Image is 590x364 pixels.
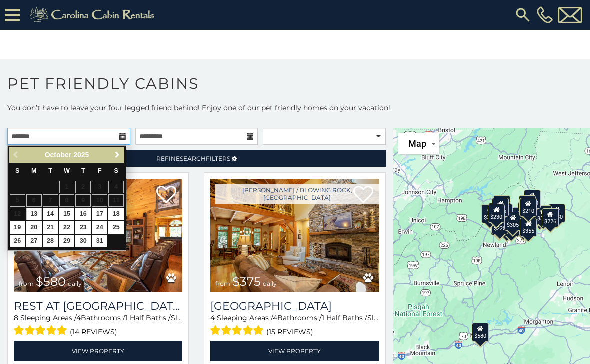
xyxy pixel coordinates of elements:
[45,151,72,159] span: October
[493,195,510,214] div: $325
[43,235,58,247] a: 28
[514,6,532,24] img: search-regular.svg
[125,313,171,322] span: 1 Half Baths /
[15,167,19,174] span: Sunday
[472,322,489,341] div: $580
[488,204,505,223] div: $230
[156,155,230,162] span: Refine Filters
[73,151,89,159] span: 2025
[503,217,520,236] div: $345
[534,6,555,23] a: [PHONE_NUMBER]
[92,208,107,220] a: 17
[322,313,367,322] span: 1 Half Baths /
[273,313,277,322] span: 4
[92,235,107,247] a: 31
[26,208,42,220] a: 13
[31,167,37,174] span: Monday
[492,198,509,217] div: $425
[76,313,81,322] span: 4
[10,221,25,234] a: 19
[108,221,124,234] a: 25
[14,313,182,338] div: Sleeping Areas / Bathrooms / Sleeps:
[108,208,124,220] a: 18
[7,150,386,167] a: RefineSearchFilters
[59,221,75,234] a: 22
[48,167,52,174] span: Tuesday
[210,341,379,361] a: View Property
[26,221,42,234] a: 20
[68,280,82,287] span: daily
[398,133,439,154] button: Change map style
[210,179,379,292] a: Mountain Song Lodge from $375 daily
[520,198,537,217] div: $210
[114,167,118,174] span: Saturday
[36,274,66,289] span: $580
[70,325,117,338] span: (14 reviews)
[215,280,230,287] span: from
[43,208,58,220] a: 14
[210,179,379,292] img: Mountain Song Lodge
[81,167,85,174] span: Thursday
[215,184,379,204] a: [PERSON_NAME] / Blowing Rock, [GEOGRAPHIC_DATA]
[43,221,58,234] a: 21
[210,299,379,313] h3: Mountain Song Lodge
[481,204,498,223] div: $260
[491,215,508,234] div: $225
[75,235,91,247] a: 30
[64,167,70,174] span: Wednesday
[548,204,565,223] div: $930
[535,205,552,224] div: $380
[524,189,541,208] div: $320
[14,341,182,361] a: View Property
[408,138,426,149] span: Map
[504,211,521,230] div: $305
[210,313,215,322] span: 4
[75,221,91,234] a: 23
[75,208,91,220] a: 16
[542,208,559,227] div: $226
[25,5,163,25] img: Khaki-logo.png
[113,151,121,159] span: Next
[26,235,42,247] a: 27
[210,313,379,338] div: Sleeping Areas / Bathrooms / Sleeps:
[232,274,261,289] span: $375
[10,235,25,247] a: 26
[14,299,182,313] h3: Rest at Mountain Crest
[156,185,176,206] a: Add to favorites
[19,280,34,287] span: from
[180,155,206,162] span: Search
[14,313,18,322] span: 8
[92,221,107,234] a: 24
[14,299,182,313] a: Rest at [GEOGRAPHIC_DATA]
[210,299,379,313] a: [GEOGRAPHIC_DATA]
[263,280,277,287] span: daily
[520,218,537,237] div: $355
[59,235,75,247] a: 29
[111,149,123,161] a: Next
[59,208,75,220] a: 15
[519,195,536,214] div: $360
[98,167,102,174] span: Friday
[266,325,313,338] span: (15 reviews)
